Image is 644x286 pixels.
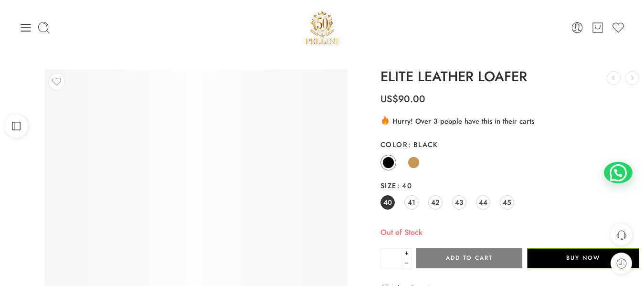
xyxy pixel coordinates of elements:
[380,226,639,239] p: Out of Stock
[380,195,395,210] a: 40
[503,196,511,209] span: 45
[302,7,343,48] img: Pellini
[397,180,412,191] span: 40
[452,195,466,210] a: 43
[380,181,639,191] label: Size
[479,196,487,209] span: 44
[408,196,415,209] span: 41
[408,139,438,149] span: Black
[527,248,639,268] button: Buy Now
[380,115,639,127] div: Hurry! Over 3 people have this in their carts
[404,195,419,210] a: 41
[428,195,443,210] a: 42
[476,195,490,210] a: 44
[380,92,398,106] span: US$
[383,196,392,209] span: 40
[591,21,604,34] a: Cart
[431,196,440,209] span: 42
[500,195,514,210] a: 45
[612,21,625,34] a: Wishlist
[416,248,522,268] button: Add to cart
[380,69,639,85] h1: ELITE LEATHER LOAFER
[570,21,584,34] a: Login / Register
[302,7,343,48] a: Pellini -
[380,248,402,268] input: Product quantity
[380,92,425,106] bdi: 90.00
[455,196,463,209] span: 43
[380,140,639,149] label: Color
